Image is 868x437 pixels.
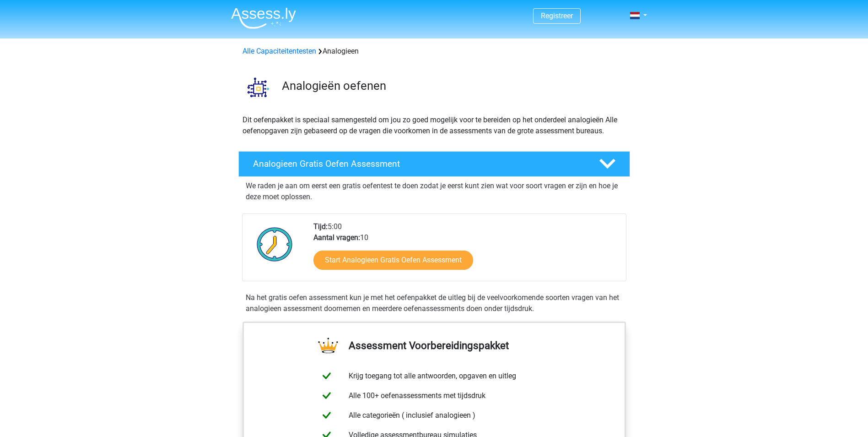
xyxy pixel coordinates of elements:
[541,11,573,20] a: Registreer
[242,292,626,314] div: Na het gratis oefen assessment kun je met het oefenpakket de uitleg bij de veelvoorkomende soorte...
[239,46,630,57] div: Analogieen
[239,68,278,107] img: analogieen
[246,180,623,202] p: We raden je aan om eerst een gratis oefentest te doen zodat je eerst kunt zien wat voor soort vra...
[231,7,296,29] img: Assessly
[243,47,316,55] a: Alle Capaciteitentesten
[313,233,360,242] b: Aantal vragen:
[235,151,634,177] a: Analogieen Gratis Oefen Assessment
[307,221,625,281] div: 5:00 10
[243,115,626,137] p: Dit oefenpakket is speciaal samengesteld om jou zo goed mogelijk voor te bereiden op het onderdee...
[313,251,473,270] a: Start Analogieen Gratis Oefen Assessment
[252,221,298,267] img: Klok
[313,222,328,231] b: Tijd:
[253,158,584,169] h4: Analogieen Gratis Oefen Assessment
[282,79,623,93] h3: Analogieën oefenen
